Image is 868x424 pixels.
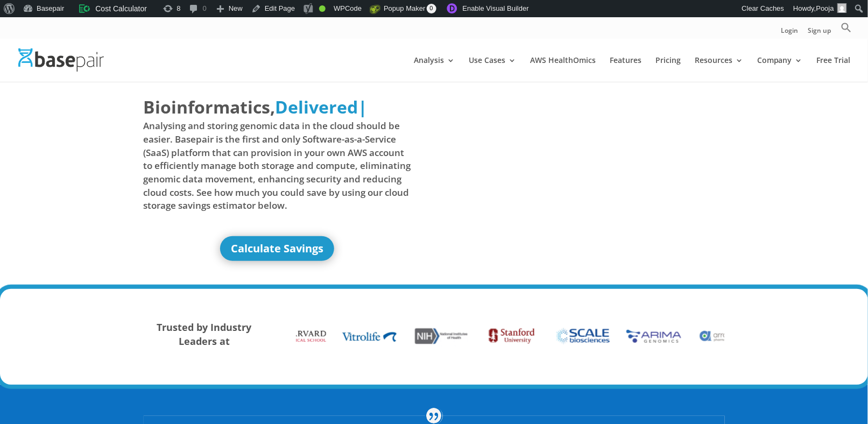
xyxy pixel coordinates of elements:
[79,3,90,14] img: ccb-logo.svg
[18,48,104,72] img: Basepair
[530,56,596,82] a: AWS HealthOmics
[841,22,852,33] svg: Search
[814,370,855,411] iframe: Drift Widget Chat Controller
[655,56,681,82] a: Pricing
[358,95,368,118] span: |
[808,27,831,39] a: Sign up
[841,22,852,39] a: Search Icon Link
[442,95,710,245] iframe: Basepair - NGS Analysis Simplified
[781,27,799,39] a: Login
[469,56,516,82] a: Use Cases
[757,56,803,82] a: Company
[276,95,358,118] span: Delivered
[144,95,276,119] span: Bioinformatics,
[816,4,834,12] span: Pooja
[414,56,455,82] a: Analysis
[695,56,743,82] a: Resources
[610,56,641,82] a: Features
[157,321,251,348] strong: Trusted by Industry Leaders at
[319,5,326,12] div: Good
[144,119,412,212] span: Analysing and storing genomic data in the cloud should be easier. Basepair is the first and only ...
[817,56,851,82] a: Free Trial
[427,4,436,13] span: 0
[220,236,334,261] a: Calculate Savings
